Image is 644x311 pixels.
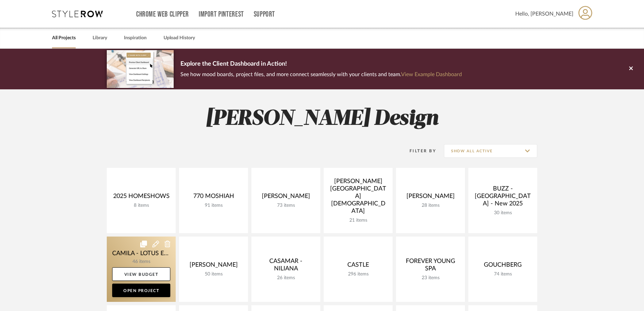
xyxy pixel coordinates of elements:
div: 23 items [401,275,460,281]
h2: [PERSON_NAME] Design [79,106,565,132]
div: [PERSON_NAME][GEOGRAPHIC_DATA][DEMOGRAPHIC_DATA] [329,178,387,218]
div: 296 items [329,271,387,277]
a: Import Pinterest [199,12,244,17]
p: Explore the Client Dashboard in Action! [180,59,462,70]
img: d5d033c5-7b12-40c2-a960-1ecee1989c38.png [107,50,174,88]
p: See how mood boards, project files, and more connect seamlessly with your clients and team. [180,70,462,79]
div: BUZZ - [GEOGRAPHIC_DATA] - New 2025 [474,185,532,210]
div: [PERSON_NAME] [184,261,243,271]
a: Support [254,12,275,17]
a: Upload History [164,34,195,43]
div: 770 MOSHIAH [184,193,243,203]
div: GOUCHBERG [474,261,532,271]
div: [PERSON_NAME] [401,193,460,203]
a: View Budget [112,267,170,281]
a: All Projects [52,34,76,43]
div: CASTLE [329,261,387,271]
div: 8 items [112,203,170,208]
a: Inspiration [124,34,147,43]
div: 2025 HOMESHOWS [112,193,170,203]
div: Filter By [401,148,436,154]
div: FOREVER YOUNG SPA [401,258,460,275]
div: 28 items [401,203,460,208]
a: Chrome Web Clipper [136,12,189,17]
div: 50 items [184,271,243,277]
span: Hello, [PERSON_NAME] [515,10,573,18]
div: 26 items [257,275,315,281]
div: 74 items [474,271,532,277]
div: 30 items [474,210,532,216]
div: 73 items [257,203,315,208]
a: Library [93,34,107,43]
a: View Example Dashboard [401,72,462,77]
div: 21 items [329,218,387,223]
a: Open Project [112,284,170,297]
div: [PERSON_NAME] [257,193,315,203]
div: 91 items [184,203,243,208]
div: CASAMAR - NILIANA [257,258,315,275]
